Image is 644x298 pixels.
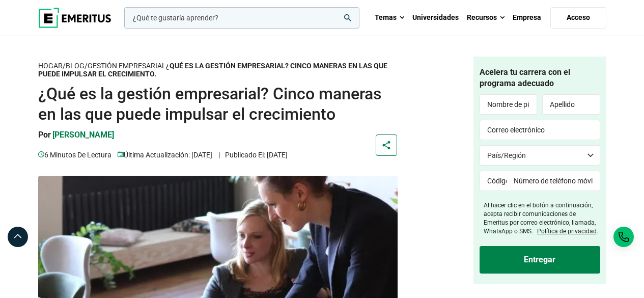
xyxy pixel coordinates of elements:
font: ¿Qué es la gestión empresarial? Cinco maneras en las que puede impulsar el crecimiento [38,84,381,124]
font: Blog [66,62,85,70]
input: Correo electrónico [480,120,600,140]
font: Por [38,130,51,140]
font: ¿ [166,62,170,70]
font: Empresa [513,13,541,21]
a: Política de privacidad [537,228,597,235]
font: Recursos [467,13,497,21]
a: Gestión empresarial [88,62,166,70]
font: 6 minutos de lectura [44,151,111,159]
font: . [597,228,598,235]
font: Acelera tu carrera con el programa adecuado [480,67,570,88]
font: [PERSON_NAME] [52,130,114,140]
select: País [480,145,600,166]
font: Acceso [567,13,590,21]
font: | [218,151,220,159]
font: / [63,62,66,70]
font: Gestión empresarial [88,62,166,70]
font: / [85,62,88,70]
font: Al hacer clic en el botón a continuación, acepta recibir comunicaciones de Emeritus por correo el... [484,202,596,234]
a: Hogar [38,62,63,70]
input: Apellido [542,94,600,115]
font: Última actualización: [DATE] [124,151,212,159]
input: Nombre de pila [480,94,538,115]
img: vistas de video [38,151,44,157]
a: [PERSON_NAME] [52,129,114,149]
font: Hogar [38,62,63,70]
font: Temas [375,13,397,21]
input: Código [480,171,507,191]
input: Número de teléfono móvil [507,171,600,191]
font: Publicado el: [DATE] [225,151,288,159]
font: Qué es la gestión empresarial? Cinco maneras en las que puede impulsar el crecimiento. [38,62,387,78]
input: Entregar [480,246,600,274]
a: Blog [66,62,85,70]
a: Acceso [550,7,606,29]
img: vistas de video [118,151,124,157]
input: campo de búsqueda de productos de woocommerce-0 [124,7,359,29]
font: Universidades [412,13,459,21]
